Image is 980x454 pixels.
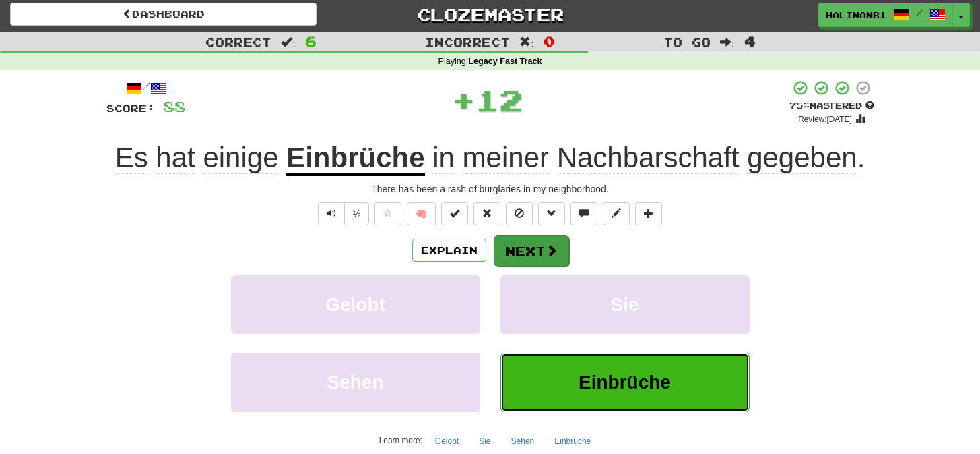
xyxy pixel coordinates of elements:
[106,80,186,96] div: /
[325,294,385,315] span: Gelobt
[798,115,852,124] small: Review: [DATE]
[231,353,480,412] button: Sehen
[789,100,874,112] div: Mastered
[818,3,953,27] a: halinanb1 /
[412,239,486,262] button: Explain
[579,372,671,393] span: Einbrüche
[538,202,565,225] button: Grammar (alt+g)
[337,3,643,26] a: Clozemaster
[570,202,597,225] button: Discuss sentence (alt+u)
[504,431,542,451] button: Sehen
[557,142,740,174] span: Nachbarschaft
[327,372,383,393] span: Sehen
[281,36,296,48] span: :
[468,57,542,66] strong: Legacy Fast Track
[635,202,662,225] button: Add to collection (alt+a)
[663,35,711,49] span: To go
[826,9,886,21] span: halinanb1
[916,8,923,18] span: /
[500,353,750,412] button: Einbrüche
[205,35,271,49] span: Correct
[106,182,874,196] div: There has been a rash of burglaries in my neighborhood.
[379,436,422,445] small: Learn more:
[789,100,810,111] span: 75 %
[425,142,865,174] span: .
[744,33,756,49] span: 4
[315,202,370,225] div: Text-to-speech controls
[506,202,533,225] button: Ignore sentence (alt+i)
[494,235,569,266] button: Next
[473,202,500,225] button: Reset to 0% Mastered (alt+r)
[471,431,498,451] button: Sie
[10,3,317,26] a: Dashboard
[547,431,598,451] button: Einbrüche
[425,35,510,49] span: Incorrect
[452,80,476,120] span: +
[519,36,534,48] span: :
[476,83,523,117] span: 12
[305,33,317,49] span: 6
[603,202,630,225] button: Edit sentence (alt+d)
[318,202,345,225] button: Play sentence audio (ctl+space)
[747,142,857,174] span: gegeben
[374,202,401,225] button: Favorite sentence (alt+f)
[441,202,468,225] button: Set this sentence to 100% Mastered (alt+m)
[432,142,455,174] span: in
[544,33,555,49] span: 0
[428,431,466,451] button: Gelobt
[115,142,148,174] span: Es
[156,142,195,174] span: hat
[163,98,186,115] span: 88
[610,294,639,315] span: Sie
[344,202,370,225] button: ½
[203,142,278,174] span: einige
[720,36,735,48] span: :
[286,142,424,176] u: Einbrüche
[106,103,155,114] span: Score:
[407,202,436,225] button: 🧠
[463,142,549,174] span: meiner
[500,275,750,334] button: Sie
[231,275,480,334] button: Gelobt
